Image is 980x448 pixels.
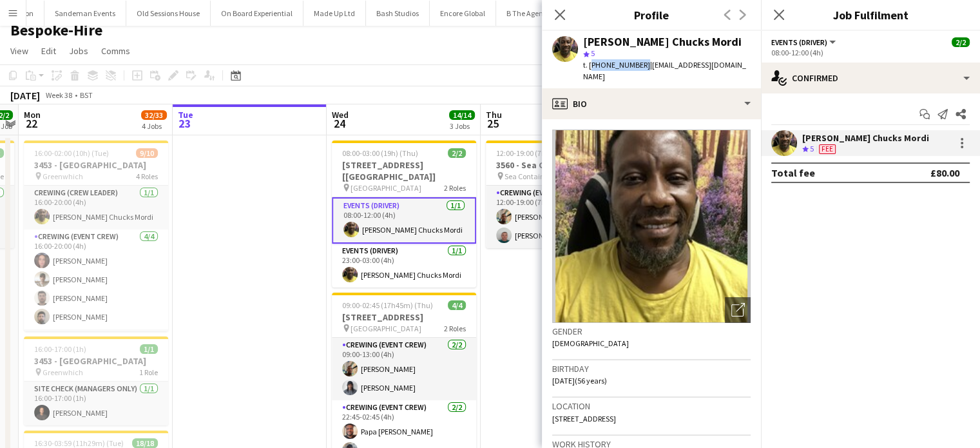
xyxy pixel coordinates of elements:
[771,48,970,57] div: 08:00-12:00 (4h)
[126,1,211,26] button: Old Sessions House
[930,166,959,179] div: £80.00
[810,144,814,153] span: 5
[819,144,836,154] span: Fee
[450,121,474,131] div: 3 Jobs
[24,336,168,425] app-job-card: 16:00-17:00 (1h)1/13453 - [GEOGRAPHIC_DATA] Greenwhich1 RoleSite Check (Managers Only)1/116:00-17...
[176,116,193,131] span: 23
[10,89,40,102] div: [DATE]
[34,438,124,448] span: 16:30-03:59 (11h29m) (Tue)
[34,344,86,354] span: 16:00-17:00 (1h)
[504,171,577,181] span: Sea Containers Events
[552,130,751,323] img: Crew avatar or photo
[136,148,158,158] span: 9/10
[24,186,168,229] app-card-role: Crewing (Crew Leader)1/116:00-20:00 (4h)[PERSON_NAME] Chucks Mordi
[444,324,466,333] span: 2 Roles
[332,338,476,400] app-card-role: Crewing (Event Crew)2/209:00-13:00 (4h)[PERSON_NAME][PERSON_NAME]
[139,367,158,377] span: 1 Role
[132,438,158,448] span: 18/18
[816,144,838,155] div: Crew has different fees then in role
[583,60,650,70] span: t. [PHONE_NUMBER]
[332,244,476,287] app-card-role: Events (Driver)1/123:00-03:00 (4h)[PERSON_NAME] Chucks Mordi
[36,43,61,59] a: Edit
[80,90,93,100] div: BST
[486,186,630,248] app-card-role: Crewing (Event Crew)2/212:00-19:00 (7h)[PERSON_NAME][PERSON_NAME]
[22,116,41,131] span: 22
[802,132,929,144] div: [PERSON_NAME] Chucks Mordi
[5,43,34,59] a: View
[552,376,607,385] span: [DATE] (56 years)
[552,363,751,375] h3: Birthday
[496,1,562,26] button: B The Agency
[24,109,41,121] span: Mon
[583,36,742,48] div: [PERSON_NAME] Chucks Mordi
[10,45,28,57] span: View
[952,37,970,47] span: 2/2
[342,148,418,158] span: 08:00-03:00 (19h) (Thu)
[552,338,629,348] span: [DEMOGRAPHIC_DATA]
[542,88,761,119] div: Bio
[496,148,548,158] span: 12:00-19:00 (7h)
[486,141,630,248] app-job-card: 12:00-19:00 (7h)2/23560 - Sea Containers Events Sea Containers Events1 RoleCrewing (Event Crew)2/...
[448,148,466,158] span: 2/2
[43,171,83,181] span: Greenwhich
[332,109,349,121] span: Wed
[330,116,349,131] span: 24
[332,311,476,323] h3: [STREET_ADDRESS]
[332,197,476,244] app-card-role: Events (Driver)1/108:00-12:00 (4h)[PERSON_NAME] Chucks Mordi
[332,141,476,287] app-job-card: 08:00-03:00 (19h) (Thu)2/2[STREET_ADDRESS] [[GEOGRAPHIC_DATA]] [GEOGRAPHIC_DATA]2 RolesEvents (Dr...
[591,48,595,58] span: 5
[542,6,761,23] h3: Profile
[552,400,751,412] h3: Location
[486,109,502,121] span: Thu
[10,21,102,40] h1: Bespoke-Hire
[142,121,166,131] div: 4 Jobs
[583,60,746,81] span: | [EMAIL_ADDRESS][DOMAIN_NAME]
[136,171,158,181] span: 4 Roles
[444,183,466,193] span: 2 Roles
[96,43,135,59] a: Comms
[342,300,433,310] span: 09:00-02:45 (17h45m) (Thu)
[101,45,130,57] span: Comms
[64,43,93,59] a: Jobs
[725,297,751,323] div: Open photos pop-in
[771,37,838,47] button: Events (Driver)
[69,45,88,57] span: Jobs
[430,1,496,26] button: Encore Global
[771,37,827,47] span: Events (Driver)
[24,355,168,367] h3: 3453 - [GEOGRAPHIC_DATA]
[366,1,430,26] button: Bash Studios
[41,45,56,57] span: Edit
[141,110,167,120] span: 32/33
[140,344,158,354] span: 1/1
[486,159,630,171] h3: 3560 - Sea Containers Events
[351,324,421,333] span: [GEOGRAPHIC_DATA]
[24,229,168,329] app-card-role: Crewing (Event Crew)4/416:00-20:00 (4h)[PERSON_NAME][PERSON_NAME][PERSON_NAME][PERSON_NAME]
[34,148,109,158] span: 16:00-02:00 (10h) (Tue)
[24,159,168,171] h3: 3453 - [GEOGRAPHIC_DATA]
[761,6,980,23] h3: Job Fulfilment
[448,300,466,310] span: 4/4
[43,90,75,100] span: Week 38
[43,367,83,377] span: Greenwhich
[449,110,475,120] span: 14/14
[178,109,193,121] span: Tue
[303,1,366,26] button: Made Up Ltd
[24,141,168,331] app-job-card: 16:00-02:00 (10h) (Tue)9/103453 - [GEOGRAPHIC_DATA] Greenwhich4 RolesCrewing (Crew Leader)1/116:0...
[552,326,751,337] h3: Gender
[211,1,303,26] button: On Board Experiential
[44,1,126,26] button: Sandeman Events
[351,183,421,193] span: [GEOGRAPHIC_DATA]
[484,116,502,131] span: 25
[332,159,476,182] h3: [STREET_ADDRESS] [[GEOGRAPHIC_DATA]]
[761,63,980,93] div: Confirmed
[552,414,616,424] span: [STREET_ADDRESS]
[24,382,168,425] app-card-role: Site Check (Managers Only)1/116:00-17:00 (1h)[PERSON_NAME]
[771,166,815,179] div: Total fee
